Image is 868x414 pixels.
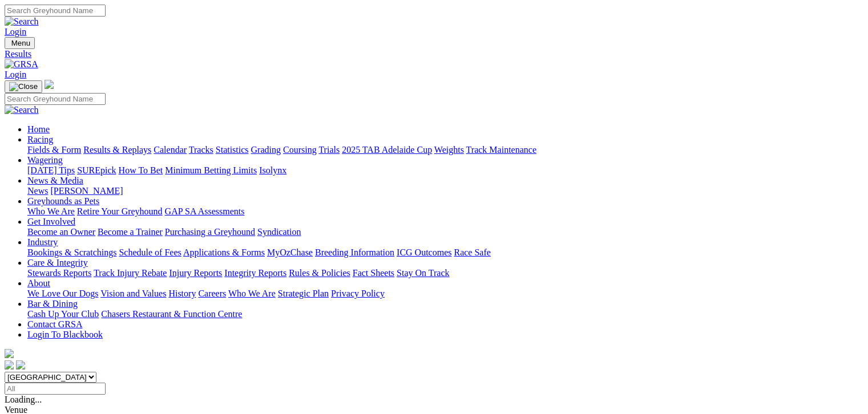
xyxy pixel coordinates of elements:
a: Cash Up Your Club [27,309,99,319]
a: Who We Are [228,289,276,298]
a: ICG Outcomes [397,247,451,257]
img: facebook.svg [5,360,14,370]
a: MyOzChase [267,247,313,257]
a: Calendar [154,145,187,155]
a: Get Involved [27,217,75,226]
a: Become a Trainer [98,227,163,237]
a: Schedule of Fees [119,247,181,257]
input: Select date [5,383,106,395]
a: History [168,289,196,298]
a: [PERSON_NAME] [50,186,123,196]
a: Fields & Form [27,145,81,155]
a: About [27,278,50,288]
a: Statistics [216,145,249,155]
a: Login [5,27,26,36]
a: Tracks [189,145,213,155]
div: Care & Integrity [27,268,863,278]
a: Rules & Policies [289,268,350,278]
a: Vision and Values [100,289,166,298]
img: Search [5,105,39,115]
div: Racing [27,145,863,155]
span: Loading... [5,395,42,404]
img: logo-grsa-white.png [45,80,54,89]
a: Strategic Plan [278,289,329,298]
a: Home [27,124,50,134]
a: Applications & Forms [183,247,265,257]
a: Results & Replays [83,145,151,155]
div: Get Involved [27,227,863,237]
a: Breeding Information [315,247,394,257]
a: Retire Your Greyhound [77,206,163,216]
a: Syndication [257,227,301,237]
img: logo-grsa-white.png [5,349,14,358]
a: Who We Are [27,206,75,216]
a: Contact GRSA [27,319,82,329]
div: Wagering [27,165,863,176]
a: News [27,186,48,196]
a: Race Safe [454,247,490,257]
img: GRSA [5,59,38,70]
div: About [27,289,863,299]
a: Care & Integrity [27,258,88,267]
a: SUREpick [77,165,116,175]
a: Stewards Reports [27,268,91,278]
a: Become an Owner [27,227,95,237]
a: Greyhounds as Pets [27,196,99,206]
div: Bar & Dining [27,309,863,319]
a: Privacy Policy [331,289,385,298]
input: Search [5,93,106,105]
a: Wagering [27,155,63,165]
div: Greyhounds as Pets [27,206,863,217]
a: [DATE] Tips [27,165,75,175]
a: Results [5,49,863,59]
a: GAP SA Assessments [165,206,245,216]
a: How To Bet [119,165,163,175]
div: Industry [27,247,863,258]
a: Racing [27,135,53,144]
a: Track Injury Rebate [94,268,167,278]
a: Login To Blackbook [27,330,103,339]
a: Track Maintenance [466,145,536,155]
img: twitter.svg [16,360,25,370]
button: Toggle navigation [5,80,42,93]
a: Login [5,70,26,79]
div: News & Media [27,186,863,196]
a: Trials [318,145,340,155]
a: Injury Reports [169,268,222,278]
a: Fact Sheets [353,268,394,278]
a: Minimum Betting Limits [165,165,257,175]
a: We Love Our Dogs [27,289,98,298]
a: Industry [27,237,58,247]
a: News & Media [27,176,83,185]
a: Bar & Dining [27,299,78,309]
a: Integrity Reports [224,268,286,278]
a: Careers [198,289,226,298]
img: Search [5,17,39,27]
a: Chasers Restaurant & Function Centre [101,309,242,319]
img: Close [9,82,38,91]
input: Search [5,5,106,17]
a: Stay On Track [397,268,449,278]
a: Weights [434,145,464,155]
button: Toggle navigation [5,37,35,49]
a: Bookings & Scratchings [27,247,116,257]
a: Coursing [283,145,317,155]
a: Purchasing a Greyhound [165,227,255,237]
a: 2025 TAB Adelaide Cup [342,145,432,155]
a: Grading [251,145,281,155]
a: Isolynx [259,165,286,175]
span: Menu [11,39,30,47]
